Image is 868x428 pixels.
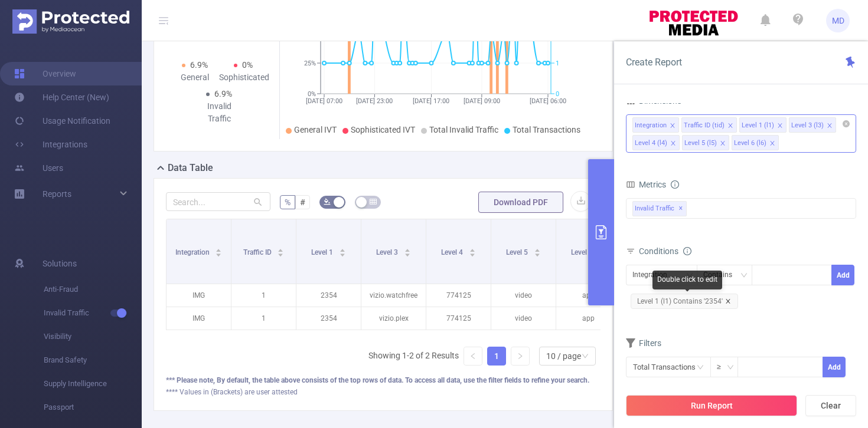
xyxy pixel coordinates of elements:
span: Level 4 [441,248,465,256]
a: Usage Notification [14,109,110,133]
div: Sort [215,247,222,254]
p: 1 [231,284,296,307]
i: icon: left [469,353,477,360]
li: Level 3 (l3) [789,117,836,133]
tspan: 0% [308,90,316,98]
span: Level 1 (l1) Contains '2354' [631,294,738,309]
span: Total Transactions [513,125,580,134]
p: vizio.watchfree [361,284,426,307]
span: 6.9% [190,60,208,70]
div: Integration [632,265,676,285]
span: Supply Intelligence [44,372,142,396]
span: 0% [242,60,253,70]
i: icon: close [670,123,676,130]
p: IMG [167,284,231,307]
a: Reports [43,182,71,206]
i: icon: caret-up [404,247,410,251]
i: icon: caret-down [216,252,222,255]
i: icon: caret-down [534,252,540,255]
i: icon: caret-up [339,247,345,251]
i: icon: caret-up [216,247,222,251]
button: Run Report [626,395,797,416]
button: Add [831,265,854,285]
div: Sort [469,247,476,254]
i: icon: close [727,123,733,130]
i: icon: caret-up [278,247,284,251]
div: **** Values in (Brackets) are user attested [166,387,601,397]
div: Integration [635,118,667,133]
a: Overview [14,62,76,85]
div: Level 5 (l5) [684,136,717,151]
span: Brand Safety [44,348,142,372]
i: icon: caret-down [339,252,345,255]
i: icon: close [777,123,783,130]
span: Create Report [626,57,682,68]
li: 1 [487,347,506,366]
span: Passport [44,396,142,419]
a: 1 [488,347,505,365]
input: Search... [166,192,270,211]
div: Sort [339,247,346,254]
span: Traffic ID [243,248,273,256]
i: icon: right [517,353,524,360]
i: icon: down [582,353,589,361]
i: icon: down [740,272,748,280]
span: 6.9% [214,89,232,98]
tspan: 0 [556,90,559,98]
div: Sophisticated [219,71,267,84]
a: Integrations [14,133,87,156]
tspan: [DATE] 06:00 [530,97,566,105]
a: Help Center (New) [14,85,109,109]
li: Level 5 (l5) [682,135,729,150]
p: video [491,307,556,330]
li: Level 6 (l6) [732,135,779,150]
div: Level 1 (l1) [742,118,774,133]
span: Level 1 [311,248,335,256]
li: Integration [632,117,679,133]
a: Users [14,156,63,180]
span: Reports [43,189,71,199]
tspan: 25% [304,60,316,67]
div: *** Please note, By default, the table above consists of the top rows of data. To access all data... [166,375,601,386]
div: Level 3 (l3) [791,118,824,133]
span: Level 5 [506,248,530,256]
i: icon: caret-up [534,247,540,251]
span: Visibility [44,325,142,348]
span: # [300,197,305,207]
p: IMG [167,307,231,330]
span: Solutions [43,252,77,275]
p: 1 [231,307,296,330]
img: Protected Media [12,9,129,34]
span: Invalid Traffic [44,301,142,325]
button: Clear [805,395,856,416]
div: ≥ [717,357,729,377]
i: icon: caret-down [278,252,284,255]
span: Level 6 [571,248,595,256]
span: Integration [175,248,211,256]
p: 2354 [296,284,361,307]
p: 774125 [426,307,491,330]
p: app [556,284,621,307]
i: icon: close [670,140,676,147]
tspan: [DATE] 17:00 [413,97,449,105]
i: icon: close [725,298,731,304]
span: Conditions [639,246,691,256]
span: Total Invalid Traffic [429,125,498,134]
i: icon: caret-up [469,247,475,251]
span: Filters [626,338,661,348]
p: app [556,307,621,330]
div: Contains [703,265,740,285]
tspan: [DATE] 07:00 [306,97,342,105]
span: Sophisticated IVT [351,125,415,134]
span: Anti-Fraud [44,278,142,301]
li: Showing 1-2 of 2 Results [368,347,459,366]
span: Metrics [626,180,666,189]
tspan: 1 [556,60,559,67]
button: Download PDF [478,192,563,213]
div: Double click to edit [652,271,722,289]
i: icon: table [370,198,377,205]
span: MD [832,9,844,32]
i: icon: caret-down [404,252,410,255]
i: icon: bg-colors [324,198,331,205]
i: icon: info-circle [683,247,691,255]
